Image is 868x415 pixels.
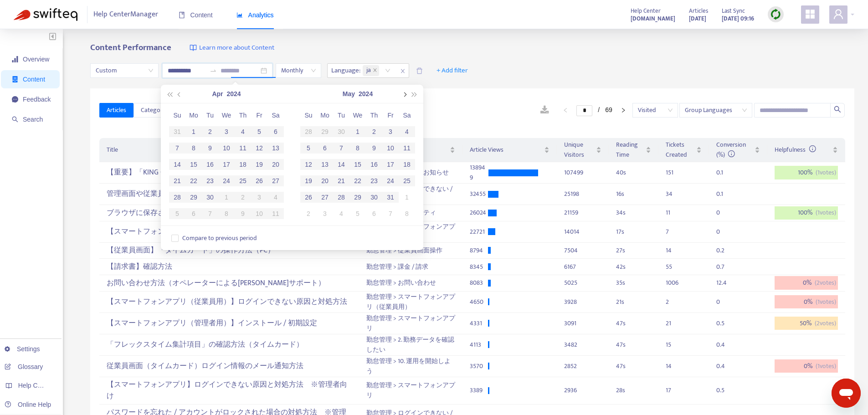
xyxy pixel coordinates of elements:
td: 勤怠管理 > 2. 勤務データを確認したい [359,334,463,356]
div: 34 s [616,208,651,218]
th: Su [300,107,317,123]
td: 2024-06-01 [399,189,415,205]
span: Reading Time [616,140,644,160]
span: Language : [328,64,362,77]
div: 11 [666,208,684,218]
th: Mo [185,107,202,123]
div: 【請求書】確認方法 [107,259,351,274]
div: 0.7 [716,262,734,272]
div: 3482 [564,340,601,350]
div: 21 [666,318,684,328]
span: Group Languages [685,103,747,117]
strong: [DOMAIN_NAME] [631,14,675,24]
div: 138949 [470,163,488,183]
div: 5025 [564,278,601,288]
th: Su [169,107,185,123]
div: 4113 [470,340,488,350]
div: 8794 [470,246,488,256]
li: 1/69 [576,105,612,116]
span: Article Views [470,145,542,155]
button: right [616,105,631,116]
span: Content [23,76,45,83]
div: 【スマートフォンアプリ（従業員用）】ログインできない原因と対処方法 [107,294,351,309]
span: search [834,106,841,113]
th: We [349,107,366,123]
div: ブラウザに保存されたログインID、パスワードの確認 / 編集 / 削除方法 [107,205,351,220]
a: Settings [5,345,40,353]
span: ( 2 votes) [815,318,836,328]
div: 34 [666,189,684,199]
div: 100 % [775,206,838,220]
span: Title [107,145,344,155]
span: left [563,108,568,113]
div: 7 [385,208,396,219]
span: Help Center [631,6,661,16]
span: Analytics [236,11,274,19]
div: 6167 [564,262,601,272]
div: 100 % [775,166,838,179]
div: 2 [666,297,684,307]
a: Learn more about Content [190,43,274,53]
div: 0.5 [716,385,734,395]
div: 7504 [564,246,601,256]
button: May [343,85,355,103]
div: 26024 [470,208,488,218]
a: [DOMAIN_NAME] [631,13,675,24]
div: 管理画面や従業員画面にログインできない原因と対処方法 ※管理者向け [107,187,351,202]
div: 0.2 [716,246,734,256]
span: Search [23,116,43,123]
span: message [12,96,18,102]
div: 3570 [470,361,488,371]
div: 3928 [564,297,601,307]
div: 21 s [616,297,651,307]
div: お問い合わせ方法（オペレーターによる[PERSON_NAME]サポート） [107,276,351,291]
div: 17 [666,385,684,395]
div: 0 [716,208,734,218]
span: Learn more about Content [199,43,274,53]
div: 22721 [470,227,488,237]
td: 2024-06-03 [317,205,333,222]
span: / [598,106,600,113]
iframe: メッセージングウィンドウを開くボタン [832,379,861,408]
span: Help Centers [18,382,56,389]
div: 【重要】「KING OF TIME 勤怠管理」：新ドメインへの移行に関するご案内 [107,165,351,180]
span: Monthly [281,64,316,77]
span: Helpfulness [775,144,816,155]
img: Swifteq [14,8,77,21]
li: Next Page [616,105,631,116]
div: 7 [666,227,684,237]
div: 0 [716,297,734,307]
div: 14 [666,361,684,371]
div: 2852 [564,361,601,371]
img: sync.dc5367851b00ba804db3.png [770,9,781,20]
div: 2 [303,208,314,219]
div: 4650 [470,297,488,307]
td: 勤怠管理 > スマートフォンアプリ（従業員用） [359,292,463,313]
div: 50 % [775,317,838,330]
div: 28 s [616,385,651,395]
div: 15 [666,340,684,350]
div: 32455 [470,189,488,199]
div: 【スマートフォンアプリ（管理者用）】インストール / 初期設定 [107,316,351,331]
div: 47 s [616,318,651,328]
div: 「フレックスタイム集計項目」の確認方法（タイムカード） [107,337,351,352]
img: image-link [190,44,197,51]
th: Title [99,138,359,162]
span: delete [416,67,423,74]
td: 勤怠管理 > 10. 運用を開始しよう [359,356,463,377]
span: Unique Visitors [564,140,594,160]
b: Content Performance [90,41,171,55]
th: Fr [382,107,399,123]
div: 2936 [564,385,601,395]
div: 4 [336,208,347,219]
span: Articles [689,6,708,16]
th: Tu [333,107,349,123]
span: right [621,108,626,113]
span: search [12,116,18,123]
td: 2024-06-06 [366,205,382,222]
button: 2024 [359,85,373,103]
div: 0 [716,227,734,237]
div: 16 s [616,189,651,199]
div: 27 s [616,246,651,256]
th: Sa [267,107,284,123]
